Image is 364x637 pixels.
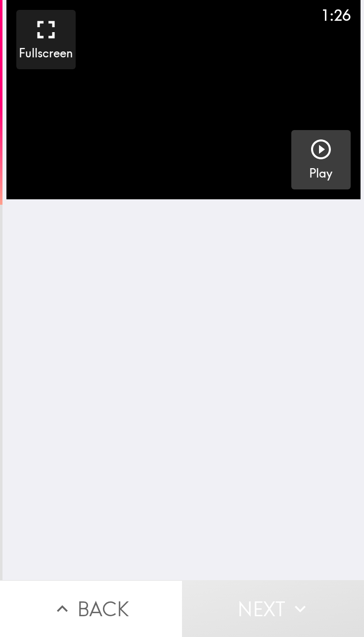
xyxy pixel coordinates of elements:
h5: Play [309,165,332,182]
div: 1:26 [321,5,351,26]
button: Play [291,130,351,189]
button: Next [182,580,364,637]
button: Fullscreen [16,10,76,69]
h5: Fullscreen [19,45,73,62]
